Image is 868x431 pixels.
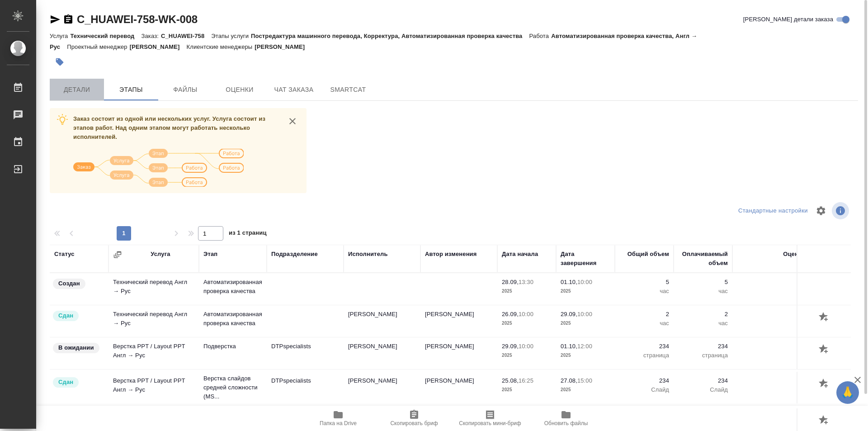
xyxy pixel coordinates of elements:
td: DTPspecialists [267,337,344,369]
button: Добавить оценку [816,413,832,428]
p: 5 [619,278,669,287]
p: 2025 [502,319,552,328]
td: [PERSON_NAME] [344,337,420,369]
div: split button [736,204,810,218]
p: Клиентские менеджеры [187,43,255,50]
p: Заказ: [142,33,161,39]
td: Верстка PPT / Layout PPT Англ → Рус [108,337,199,369]
div: Общий объем [627,250,669,259]
button: Скопировать ссылку для ЯМессенджера [50,14,61,25]
p: 2025 [502,287,552,296]
p: Слайд [619,385,669,394]
p: В ожидании [58,343,94,352]
p: 234 [619,376,669,385]
p: страница [678,351,728,360]
span: Оценки [218,84,261,95]
p: 15:00 [577,377,592,384]
div: Дата завершения [561,250,610,268]
p: 2025 [561,287,610,296]
p: 26.09, [502,311,519,317]
p: Постредактура машинного перевода, Корректура, Автоматизированная проверка качества [251,33,529,39]
span: Скопировать бриф [390,420,438,426]
button: 🙏 [836,381,859,404]
div: Автор изменения [425,250,476,259]
p: 25.08, [502,377,519,384]
p: Работа [529,33,552,39]
p: 2025 [561,385,610,394]
div: Оценка [783,250,805,259]
td: Технический перевод Англ → Рус [108,273,199,305]
span: SmartCat [326,84,370,95]
span: Заказ состоит из одной или нескольких услуг. Услуга состоит из этапов работ. Над одним этапом мог... [73,115,265,140]
td: Технический перевод Англ → Рус [108,305,199,337]
div: Оплачиваемый объем [678,250,728,268]
span: Этапы [109,84,153,95]
span: Посмотреть информацию [832,202,851,219]
p: 10:00 [519,343,533,350]
p: 234 [678,376,728,385]
p: час [619,287,669,296]
p: 2 [678,310,728,319]
button: Добавить оценку [816,310,832,325]
p: C_HUAWEI-758 [161,33,211,39]
p: Автоматизированная проверка качества [203,310,262,328]
p: 10:00 [577,279,592,285]
span: Файлы [164,84,207,95]
span: Обновить файлы [544,420,588,426]
button: Папка на Drive [300,406,376,431]
p: Сдан [58,378,73,387]
p: 2 [619,310,669,319]
td: [PERSON_NAME] [344,305,420,337]
td: [PERSON_NAME] [344,372,420,403]
p: час [678,287,728,296]
td: Верстка PPT / Layout PPT Англ → Рус [108,372,199,403]
div: Исполнитель [348,250,388,259]
p: 10:00 [577,311,592,317]
button: Скопировать мини-бриф [452,406,528,431]
p: Верстка слайдов средней сложности (MS... [203,374,262,401]
button: Добавить тэг [50,52,70,72]
p: 234 [619,342,669,351]
p: 16:25 [519,377,533,384]
span: из 1 страниц [229,227,267,241]
p: 27.08, [561,377,577,384]
span: 🙏 [840,383,855,402]
p: [PERSON_NAME] [130,43,187,50]
p: 234 [678,342,728,351]
p: 29.09, [561,311,577,317]
p: Проектный менеджер [67,43,129,50]
p: час [619,319,669,328]
p: 13:30 [519,279,533,285]
td: [PERSON_NAME] [420,305,497,337]
td: [PERSON_NAME] [420,337,497,369]
p: 2025 [561,351,610,360]
p: 29.09, [502,343,519,350]
td: DTPspecialists [267,372,344,403]
button: close [286,114,299,128]
p: 12:00 [577,343,592,350]
p: 28.09, [502,279,519,285]
button: Скопировать бриф [376,406,452,431]
div: Подразделение [271,250,318,259]
button: Добавить оценку [816,342,832,357]
button: Обновить файлы [528,406,604,431]
p: Услуга [50,33,70,39]
p: Автоматизированная проверка качества [203,278,262,296]
p: 2025 [561,319,610,328]
a: C_HUAWEI-758-WK-008 [77,13,198,25]
button: Скопировать ссылку [63,14,74,25]
p: Создан [58,279,80,288]
span: Настроить таблицу [810,200,832,222]
p: 2025 [502,351,552,360]
p: 5 [678,278,728,287]
p: Слайд [678,385,728,394]
button: Сгруппировать [113,250,122,259]
p: Технический перевод [70,33,141,39]
p: Сдан [58,311,73,320]
p: 01.10, [561,343,577,350]
span: Скопировать мини-бриф [459,420,521,426]
p: час [678,319,728,328]
div: Услуга [151,250,170,259]
p: 01.10, [561,279,577,285]
div: Статус [54,250,75,259]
